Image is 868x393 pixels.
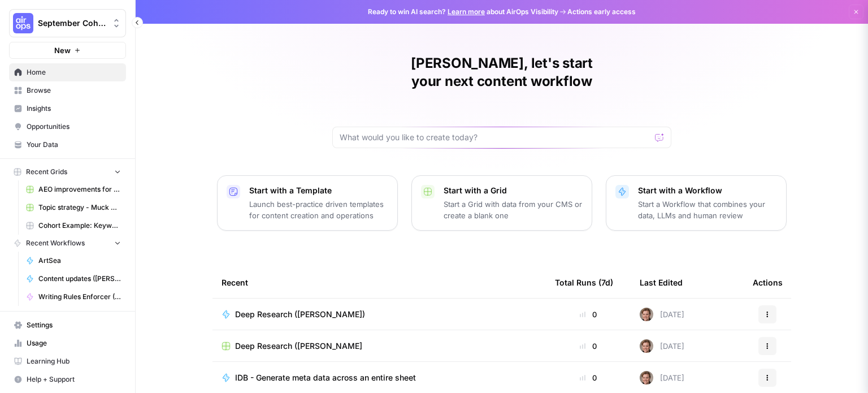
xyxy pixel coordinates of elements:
a: ArtSea [21,252,126,270]
p: Start with a Template [249,185,388,196]
button: Start with a TemplateLaunch best-practice driven templates for content creation and operations [217,175,398,231]
div: 0 [555,309,622,320]
span: Cohort Example: Keyword -> Outline -> Article (Rob M_2) [38,221,121,231]
button: Recent Workflows [9,235,126,252]
span: Help + Support [27,374,121,385]
div: Recent [222,267,537,298]
div: 0 [555,340,622,352]
a: Browse [9,81,126,100]
button: New [9,42,126,59]
div: Actions [753,267,783,298]
span: Insights [27,103,121,114]
span: Topic strategy - Muck Rack [38,202,121,213]
span: Deep Research ([PERSON_NAME]) [235,309,365,320]
span: IDB - Generate meta data across an entire sheet [235,372,416,383]
span: Writing Rules Enforcer ([PERSON_NAME]) [38,292,121,302]
div: [DATE] [640,371,684,385]
span: Opportunities [27,122,121,132]
span: Browse [27,85,121,96]
span: Recent Workflows [26,238,85,248]
a: AEO improvements for Muck Rack Guides [21,180,126,198]
span: ArtSea [38,256,121,266]
a: Settings [9,316,126,334]
img: September Cohort Logo [13,13,33,33]
p: Start a Workflow that combines your data, LLMs and human review [638,198,777,221]
span: Learning Hub [27,356,121,366]
button: Help + Support [9,370,126,388]
h1: [PERSON_NAME], let's start your next content workflow [332,54,671,90]
button: Workspace: September Cohort [9,9,126,37]
p: Start with a Grid [444,185,583,196]
span: New [54,45,71,56]
a: IDB - Generate meta data across an entire sheet [222,372,537,383]
a: Your Data [9,136,126,154]
a: Deep Research ([PERSON_NAME]) [222,309,537,320]
span: September Cohort [38,18,106,29]
a: Topic strategy - Muck Rack [21,198,126,217]
span: Actions early access [567,7,636,17]
a: Insights [9,100,126,118]
a: Content updates ([PERSON_NAME]) v2 [21,270,126,288]
button: Recent Grids [9,163,126,180]
a: Learn more [448,7,485,16]
span: Ready to win AI search? about AirOps Visibility [368,7,558,17]
a: Home [9,63,126,81]
span: Usage [27,338,121,348]
span: Settings [27,320,121,330]
a: Writing Rules Enforcer ([PERSON_NAME]) [21,288,126,306]
button: Start with a WorkflowStart a Workflow that combines your data, LLMs and human review [606,175,787,231]
input: What would you like to create today? [340,132,650,143]
p: Start with a Workflow [638,185,777,196]
div: Last Edited [640,267,683,298]
a: Learning Hub [9,352,126,370]
span: Recent Grids [26,167,67,177]
div: [DATE] [640,308,684,321]
img: 894gttvz9wke5ep6j4bcvijddnxm [640,371,653,385]
a: Deep Research ([PERSON_NAME] [222,340,537,352]
div: [DATE] [640,339,684,353]
a: Usage [9,334,126,352]
img: 894gttvz9wke5ep6j4bcvijddnxm [640,339,653,353]
span: Home [27,67,121,77]
div: Total Runs (7d) [555,267,613,298]
span: Deep Research ([PERSON_NAME] [235,340,362,352]
p: Start a Grid with data from your CMS or create a blank one [444,198,583,221]
span: Content updates ([PERSON_NAME]) v2 [38,274,121,284]
img: 894gttvz9wke5ep6j4bcvijddnxm [640,308,653,321]
span: Your Data [27,140,121,150]
a: Cohort Example: Keyword -> Outline -> Article (Rob M_2) [21,217,126,235]
span: AEO improvements for Muck Rack Guides [38,184,121,195]
p: Launch best-practice driven templates for content creation and operations [249,198,388,221]
button: Start with a GridStart a Grid with data from your CMS or create a blank one [411,175,592,231]
a: Opportunities [9,118,126,136]
div: 0 [555,372,622,383]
